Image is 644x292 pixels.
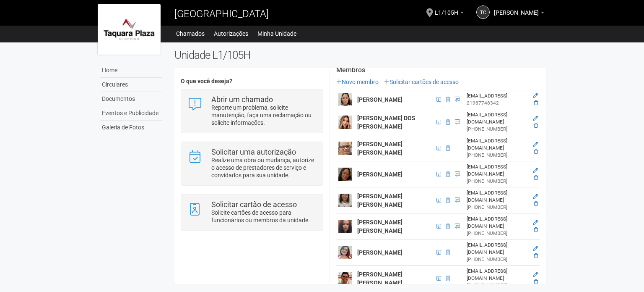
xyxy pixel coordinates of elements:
[181,78,323,84] h4: O que você deseja?
[467,100,526,107] div: 21987748342
[338,220,352,233] img: user.png
[357,219,402,234] strong: [PERSON_NAME] [PERSON_NAME]
[534,149,538,155] a: Excluir membro
[467,256,526,263] div: [PHONE_NUMBER]
[534,279,538,285] a: Excluir membro
[336,79,379,85] a: Novo membro
[533,142,538,147] a: Editar membro
[211,95,273,104] strong: Abrir um chamado
[211,209,317,224] p: Solicite cartões de acesso para funcionários ou membros da unidade.
[534,100,538,106] a: Excluir membro
[476,5,490,19] a: TC
[357,141,402,156] strong: [PERSON_NAME] [PERSON_NAME]
[100,78,162,92] a: Circulares
[533,272,538,278] a: Editar membro
[467,126,526,133] div: [PHONE_NUMBER]
[467,137,526,152] div: [EMAIL_ADDRESS][DOMAIN_NAME]
[338,272,352,285] img: user.png
[100,106,162,121] a: Eventos e Publicidade
[357,249,402,256] strong: [PERSON_NAME]
[467,282,526,289] div: [PHONE_NUMBER]
[211,200,297,209] strong: Solicitar cartão de acesso
[338,168,352,181] img: user.png
[533,194,538,200] a: Editar membro
[98,4,161,55] img: logo.jpg
[211,147,296,156] strong: Solicitar uma autorização
[187,96,316,126] a: Abrir um chamado Reporte um problema, solicite manutenção, faça uma reclamação ou solicite inform...
[533,220,538,226] a: Editar membro
[467,163,526,178] div: [EMAIL_ADDRESS][DOMAIN_NAME]
[494,11,544,17] a: [PERSON_NAME]
[467,178,526,185] div: [PHONE_NUMBER]
[338,116,352,129] img: user.png
[467,242,526,256] div: [EMAIL_ADDRESS][DOMAIN_NAME]
[338,246,352,259] img: user.png
[467,152,526,159] div: [PHONE_NUMBER]
[174,8,269,20] span: [GEOGRAPHIC_DATA]
[467,189,526,204] div: [EMAIL_ADDRESS][DOMAIN_NAME]
[100,63,162,78] a: Home
[467,268,526,282] div: [EMAIL_ADDRESS][DOMAIN_NAME]
[357,193,402,208] strong: [PERSON_NAME] [PERSON_NAME]
[338,93,352,106] img: user.png
[357,96,402,103] strong: [PERSON_NAME]
[338,142,352,155] img: user.png
[174,49,546,61] h2: Unidade L1/105H
[467,204,526,211] div: [PHONE_NUMBER]
[467,216,526,230] div: [EMAIL_ADDRESS][DOMAIN_NAME]
[533,116,538,121] a: Editar membro
[338,194,352,207] img: user.png
[257,28,296,39] a: Minha Unidade
[534,175,538,181] a: Excluir membro
[435,11,464,17] a: L1/105H
[176,28,205,39] a: Chamados
[214,28,248,39] a: Autorizações
[534,201,538,207] a: Excluir membro
[100,92,162,106] a: Documentos
[357,171,402,178] strong: [PERSON_NAME]
[187,201,316,224] a: Solicitar cartão de acesso Solicite cartões de acesso para funcionários ou membros da unidade.
[467,230,526,237] div: [PHONE_NUMBER]
[467,111,526,126] div: [EMAIL_ADDRESS][DOMAIN_NAME]
[336,66,540,74] strong: Membros
[494,1,539,16] span: TÂNIA CRISTINA DA COSTA
[533,246,538,252] a: Editar membro
[384,79,459,85] a: Solicitar cartões de acesso
[533,93,538,99] a: Editar membro
[357,115,415,130] strong: [PERSON_NAME] DOS [PERSON_NAME]
[534,227,538,233] a: Excluir membro
[435,1,458,16] span: L1/105H
[467,92,526,100] div: [EMAIL_ADDRESS]
[211,156,317,179] p: Realize uma obra ou mudança, autorize o acesso de prestadores de serviço e convidados para sua un...
[211,104,317,126] p: Reporte um problema, solicite manutenção, faça uma reclamação ou solicite informações.
[357,271,402,286] strong: [PERSON_NAME] [PERSON_NAME]
[533,168,538,174] a: Editar membro
[534,253,538,259] a: Excluir membro
[187,148,316,179] a: Solicitar uma autorização Realize uma obra ou mudança, autorize o acesso de prestadores de serviç...
[100,121,162,134] a: Galeria de Fotos
[534,123,538,129] a: Excluir membro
